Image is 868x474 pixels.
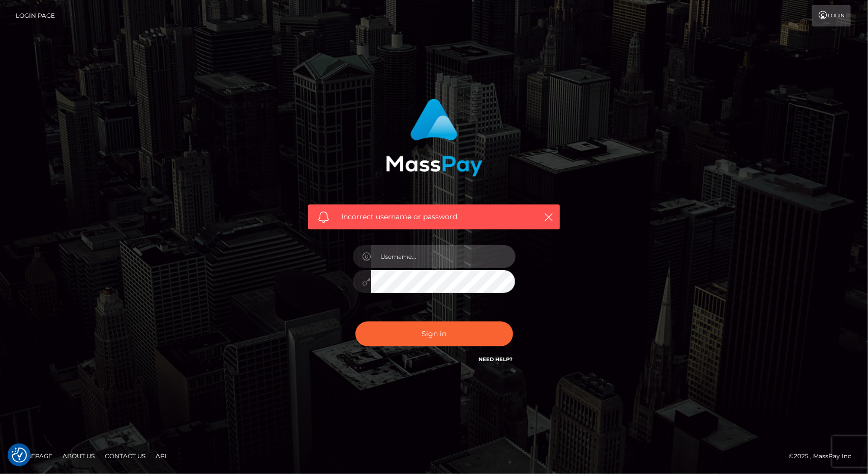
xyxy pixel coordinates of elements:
button: Consent Preferences [12,448,27,463]
div: © 2025 , MassPay Inc. [789,451,860,462]
a: Login [812,5,851,26]
img: Revisit consent button [12,448,27,463]
a: Contact Us [101,448,149,464]
img: MassPay Login [386,99,483,176]
span: Incorrect username or password. [341,212,527,222]
a: Need Help? [479,356,513,363]
a: About Us [58,448,99,464]
input: Username... [371,245,516,268]
a: Login Page [16,5,55,26]
a: API [152,448,171,464]
button: Sign in [355,321,513,346]
a: Homepage [11,448,56,464]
